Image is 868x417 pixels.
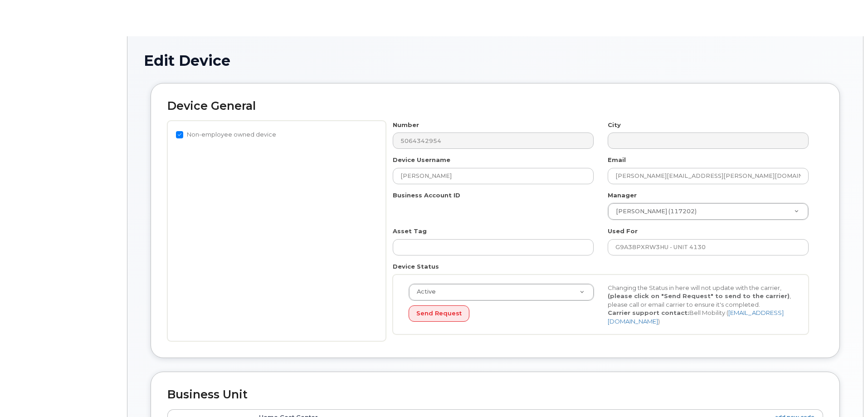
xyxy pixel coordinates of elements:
input: Non-employee owned device [176,131,183,138]
span: [PERSON_NAME] (117202) [610,207,697,216]
h1: Edit Device [144,53,847,69]
span: Active [411,288,436,296]
label: City [608,121,621,129]
label: Manager [608,191,637,200]
h2: Device General [167,100,823,113]
label: Device Status [393,262,439,271]
a: [PERSON_NAME] (117202) [608,203,808,220]
label: Email [608,156,626,164]
label: Asset Tag [393,227,427,235]
div: Changing the Status in here will not update with the carrier, , please call or email carrier to e... [601,284,800,326]
h2: Business Unit [167,388,823,401]
a: Active [409,284,594,300]
button: Send Request [409,305,469,322]
label: Device Username [393,156,450,164]
a: [EMAIL_ADDRESS][DOMAIN_NAME] [608,309,784,325]
label: Non-employee owned device [176,129,276,140]
label: Used For [608,227,638,235]
label: Number [393,121,419,129]
label: Business Account ID [393,191,460,200]
strong: Carrier support contact: [608,309,689,316]
strong: (please click on "Send Request" to send to the carrier) [608,292,790,299]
